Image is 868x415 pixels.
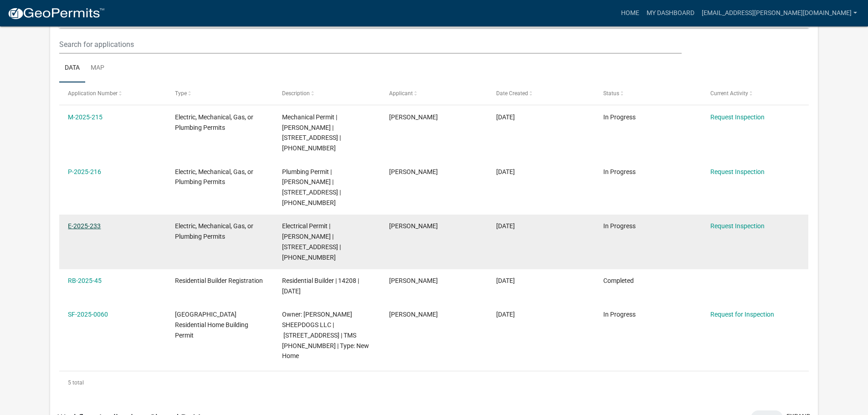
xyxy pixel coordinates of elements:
span: Plumbing Permit | Tommy Dunn | 734 GIN HOUSE RD | 046-00-00-114 [282,168,341,206]
a: SF-2025-0060 [68,311,108,318]
a: Map [85,54,110,83]
span: In Progress [603,222,636,230]
span: Applicant [389,90,413,97]
span: Residential Builder | 14208 | 06/30/2026 [282,277,359,295]
datatable-header-cell: Type [166,82,273,104]
span: Tommy Dunn [389,113,438,121]
span: Current Activity [710,90,748,97]
datatable-header-cell: Description [273,82,380,104]
span: Abbeville County Residential Home Building Permit [175,311,248,339]
span: Description [282,90,310,97]
span: Mechanical Permit | Tommy Dunn | 734 GIN HOUSE RD | 046-00-00-114 [282,113,341,152]
a: Request Inspection [710,168,765,175]
span: Residential Builder Registration [175,277,263,284]
span: Tommy Dunn [389,168,438,175]
a: Request for Inspection [710,311,774,318]
span: Electrical Permit | Tommy Dunn | 734 GIN HOUSE RD | 046-00-00-114 [282,222,341,261]
span: In Progress [603,113,636,121]
a: Request Inspection [710,222,765,230]
span: Date Created [496,90,528,97]
span: In Progress [603,311,636,318]
datatable-header-cell: Application Number [59,82,166,104]
span: 04/15/2025 [496,311,515,318]
span: Owner: MACRAE SHEEPDOGS LLC | 734 GIN HOUSE RD | TMS 046-00-00-114 | Type: New Home [282,311,369,359]
span: Status [603,90,619,97]
a: RB-2025-45 [68,277,102,284]
datatable-header-cell: Applicant [380,82,488,104]
a: Request Inspection [710,113,765,121]
span: Application Number [68,90,118,97]
span: Tommy Dunn [389,222,438,230]
a: Home [617,5,643,22]
span: Electric, Mechanical, Gas, or Plumbing Permits [175,168,253,186]
span: 04/29/2025 [496,168,515,175]
span: Tommy Dunn [389,277,438,284]
a: M-2025-215 [68,113,103,121]
span: 04/15/2025 [496,277,515,284]
a: Data [59,54,85,83]
span: Electric, Mechanical, Gas, or Plumbing Permits [175,222,253,240]
span: 04/29/2025 [496,113,515,121]
input: Search for applications [59,35,681,54]
a: E-2025-233 [68,222,101,230]
span: In Progress [603,168,636,175]
a: [EMAIL_ADDRESS][PERSON_NAME][DOMAIN_NAME] [698,5,861,22]
span: 04/29/2025 [496,222,515,230]
a: P-2025-216 [68,168,101,175]
datatable-header-cell: Status [594,82,701,104]
span: Electric, Mechanical, Gas, or Plumbing Permits [175,113,253,131]
span: Tommy Dunn [389,311,438,318]
span: Type [175,90,187,97]
span: Completed [603,277,634,284]
div: 5 total [59,371,809,394]
a: My Dashboard [643,5,698,22]
datatable-header-cell: Current Activity [701,82,808,104]
datatable-header-cell: Date Created [488,82,595,104]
